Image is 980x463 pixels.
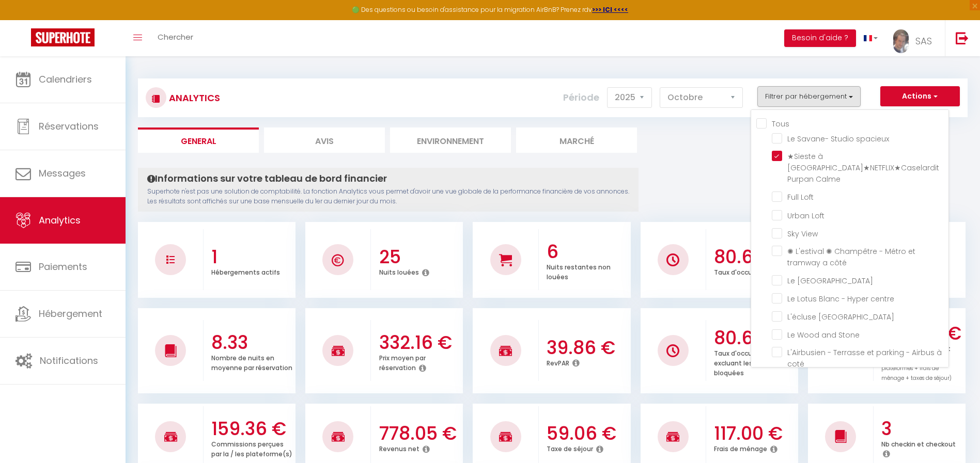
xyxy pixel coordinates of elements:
[881,438,956,449] p: Nb checkin et checkout
[714,266,773,277] p: Taux d'occupation
[563,86,599,109] label: Période
[881,418,963,440] h3: 3
[211,352,292,372] p: Nombre de nuits en moyenne par réservation
[211,266,280,277] p: Hébergements actifs
[666,344,679,357] img: NO IMAGE
[547,357,569,368] p: RevPAR
[39,260,87,273] span: Paiements
[379,423,461,444] h3: 778.05 €
[787,211,825,221] span: Urban Loft
[547,442,593,453] p: Taxe de séjour
[150,20,201,56] a: Chercher
[40,354,98,367] span: Notifications
[881,355,952,382] span: (nuitées + commission plateformes + frais de ménage + taxes de séjour)
[147,187,629,206] p: Superhote n'est pas une solution de comptabilité. La fonction Analytics vous permet d'avoir une v...
[264,127,385,153] li: Avis
[147,173,629,184] h4: Informations sur votre tableau de bord financier
[714,246,796,268] h3: 80.65 %
[592,5,628,14] a: >>> ICI <<<<
[714,423,796,444] h3: 117.00 €
[714,327,796,349] h3: 80.65 %
[211,438,292,458] p: Commissions perçues par la / les plateforme(s)
[138,127,259,153] li: General
[880,86,960,107] button: Actions
[39,73,92,86] span: Calendriers
[784,29,856,47] button: Besoin d'aide ?
[379,266,419,277] p: Nuits louées
[787,246,915,268] span: ✺ L'estival ✺ Champêtre - Métro et tramway a côté
[787,229,818,239] span: Sky View
[547,261,611,281] p: Nuits restantes non louées
[787,347,942,369] span: L'Airbusien - Terrasse et parking - Airbus à coté
[379,442,419,453] p: Revenus net
[379,332,461,354] h3: 332.16 €
[166,86,220,109] h3: Analytics
[547,337,628,359] h3: 39.86 €
[390,127,511,153] li: Environnement
[956,31,969,44] img: logout
[757,86,861,107] button: Filtrer par hébergement
[158,31,193,42] span: Chercher
[211,246,293,268] h3: 1
[166,256,175,264] img: NO IMAGE
[714,347,783,377] p: Taux d'occupation en excluant les nuits bloquées
[211,418,293,440] h3: 159.36 €
[547,423,628,444] h3: 59.06 €
[547,241,628,263] h3: 6
[211,332,293,354] h3: 8.33
[893,29,909,53] img: ...
[379,246,461,268] h3: 25
[39,167,86,180] span: Messages
[31,28,95,46] img: Super Booking
[787,276,873,286] span: Le [GEOGRAPHIC_DATA]
[787,151,939,184] span: ★Sieste à [GEOGRAPHIC_DATA]★NETFLIX★Caselardit Purpan Calme
[915,35,932,47] span: SAS
[516,127,637,153] li: Marché
[714,442,767,453] p: Frais de ménage
[379,352,426,372] p: Prix moyen par réservation
[39,120,99,133] span: Réservations
[39,307,102,320] span: Hébergement
[39,214,81,227] span: Analytics
[885,20,945,56] a: ... SAS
